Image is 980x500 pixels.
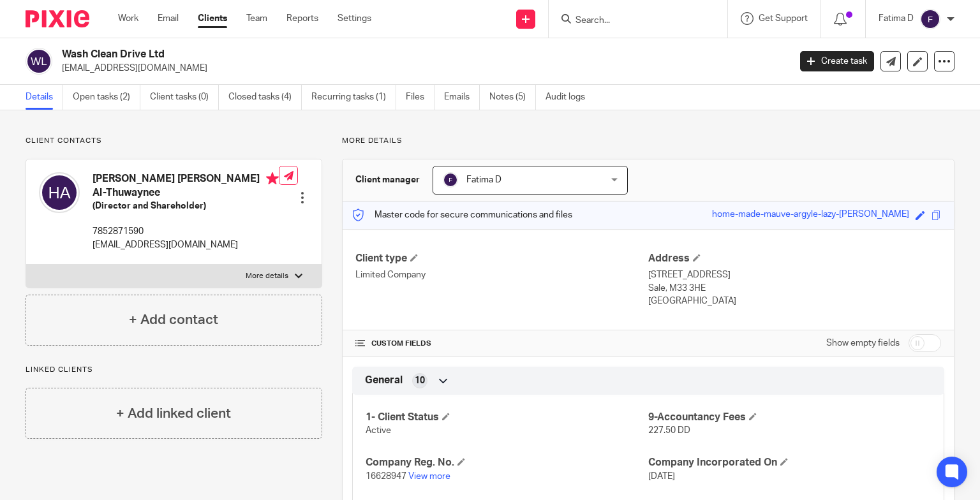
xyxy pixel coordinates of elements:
span: [DATE] [648,472,675,481]
a: Reports [286,12,318,25]
a: Recurring tasks (1) [311,85,396,110]
p: Sale, M33 3HE [648,282,941,295]
a: View more [408,472,450,481]
img: Pixie [26,10,89,27]
h4: [PERSON_NAME] [PERSON_NAME] Al-Thuwaynee [93,172,279,200]
a: Emails [444,85,480,110]
a: Audit logs [546,85,595,110]
h4: CUSTOM FIELDS [355,339,648,349]
img: svg%3E [443,172,458,187]
h4: + Add linked client [116,404,231,423]
a: Details [26,85,63,110]
i: Primary [266,172,279,185]
h4: Company Reg. No. [366,456,648,469]
p: More details [342,136,954,146]
span: 16628947 [366,472,406,481]
a: Work [118,12,138,25]
h5: (Director and Shareholder) [93,200,279,212]
p: More details [246,271,288,281]
input: Search [574,15,689,27]
a: Open tasks (2) [73,85,140,110]
a: Team [246,12,267,25]
a: Client tasks (0) [150,85,219,110]
label: Show empty fields [826,337,900,349]
img: svg%3E [26,48,52,75]
span: Fatima D [466,175,501,184]
img: svg%3E [920,9,940,29]
h4: Company Incorporated On [648,456,931,469]
span: Active [366,426,391,435]
h4: Address [648,252,941,265]
h4: + Add contact [129,310,218,330]
a: Notes (5) [489,85,536,110]
p: Limited Company [355,268,648,281]
h3: Client manager [355,173,420,186]
a: Settings [338,12,371,25]
p: Linked clients [26,365,322,375]
h4: 9-Accountancy Fees [648,411,931,424]
h4: 1- Client Status [366,411,648,424]
p: 7852871590 [93,225,279,238]
span: Get Support [759,14,808,23]
p: [EMAIL_ADDRESS][DOMAIN_NAME] [93,239,279,251]
span: 227.50 DD [648,426,690,435]
a: Email [158,12,179,25]
a: Clients [198,12,227,25]
a: Create task [800,51,874,71]
p: [STREET_ADDRESS] [648,268,941,281]
span: General [365,374,403,387]
span: 10 [415,374,425,387]
p: [EMAIL_ADDRESS][DOMAIN_NAME] [62,62,781,75]
p: Master code for secure communications and files [352,209,572,221]
h2: Wash Clean Drive Ltd [62,48,637,61]
img: svg%3E [39,172,80,213]
a: Files [406,85,434,110]
p: [GEOGRAPHIC_DATA] [648,295,941,307]
p: Fatima D [879,12,914,25]
div: home-made-mauve-argyle-lazy-[PERSON_NAME] [712,208,909,223]
h4: Client type [355,252,648,265]
a: Closed tasks (4) [228,85,302,110]
p: Client contacts [26,136,322,146]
